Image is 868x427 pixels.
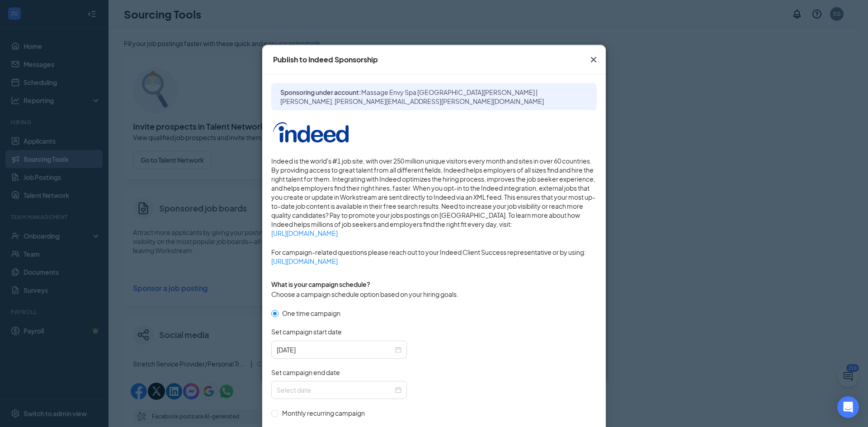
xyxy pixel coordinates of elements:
[271,248,597,266] span: For campaign-related questions please reach out to your Indeed Client Success representative or b...
[280,88,544,105] span: Massage Envy Spa [GEOGRAPHIC_DATA][PERSON_NAME] | [PERSON_NAME], [PERSON_NAME][EMAIL_ADDRESS][PER...
[280,88,588,106] span: Sponsoring under account:
[271,156,597,238] span: Indeed is the world's #1 job site, with over 250 million unique visitors every month and sites in...
[273,55,378,65] div: Publish to Indeed Sponsorship
[277,385,393,395] input: Select date
[277,345,393,355] input: 2025-09-16
[271,368,340,377] span: Set campaign end date
[271,327,342,336] span: Set campaign start date
[271,290,458,298] span: Choose a campaign schedule option based on your hiring goals.
[278,408,368,418] span: Monthly recurring campaign
[581,45,606,74] button: Close
[271,229,597,238] a: [URL][DOMAIN_NAME]
[278,308,344,318] span: One time campaign
[837,396,859,418] div: Open Intercom Messenger
[271,280,370,288] span: What is your campaign schedule?
[588,54,599,65] svg: Cross
[271,257,597,266] a: [URL][DOMAIN_NAME]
